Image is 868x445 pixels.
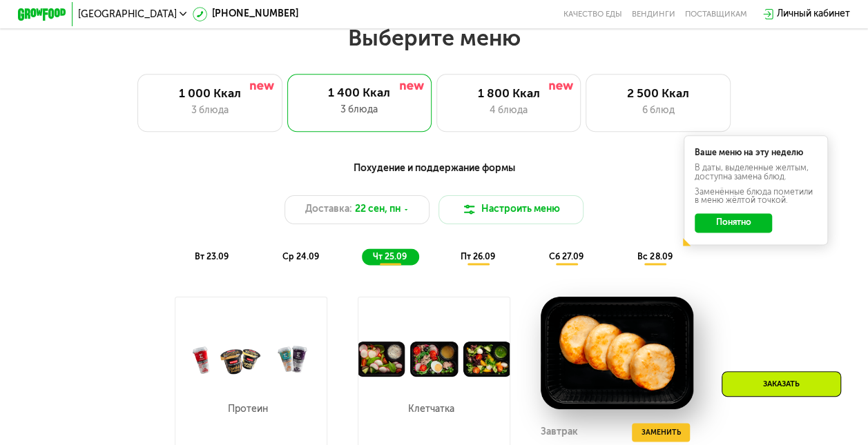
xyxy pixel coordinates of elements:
[599,103,718,118] div: 6 блюд
[151,87,270,101] div: 1 000 Ккал
[685,10,747,19] div: поставщикам
[355,202,401,217] span: 22 сен, пн
[695,188,818,204] div: Заменённые блюда пометили в меню жёлтой точкой.
[299,86,419,101] div: 1 400 Ккал
[632,10,675,19] a: Вендинги
[641,426,680,438] span: Заменить
[541,423,578,441] div: Завтрак
[637,252,672,261] span: вс 28.09
[777,7,850,21] div: Личный кабинет
[722,371,841,397] div: Заказать
[305,202,352,217] span: Доставка:
[461,252,495,261] span: пт 26.09
[151,103,270,118] div: 3 блюда
[193,7,298,21] a: [PHONE_NUMBER]
[405,404,458,414] p: Клетчатка
[438,195,584,224] button: Настроить меню
[282,252,319,261] span: ср 24.09
[449,103,568,118] div: 4 блюда
[599,87,718,101] div: 2 500 Ккал
[373,252,407,261] span: чт 25.09
[563,10,622,19] a: Качество еды
[695,148,818,157] div: Ваше меню на эту неделю
[39,24,829,52] h2: Выберите меню
[695,213,772,233] button: Понятно
[77,161,791,176] div: Похудение и поддержание формы
[78,10,176,19] span: [GEOGRAPHIC_DATA]
[632,423,691,441] button: Заменить
[549,252,584,261] span: сб 27.09
[695,164,818,180] div: В даты, выделенные желтым, доступна замена блюд.
[195,252,229,261] span: вт 23.09
[299,103,419,117] div: 3 блюда
[449,87,568,101] div: 1 800 Ккал
[222,404,275,414] p: Протеин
